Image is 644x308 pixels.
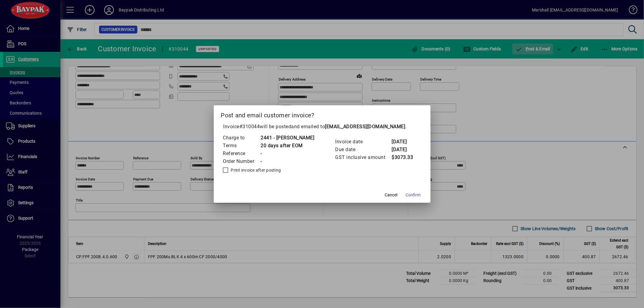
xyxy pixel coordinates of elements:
td: $3073.33 [392,154,416,161]
span: and emailed to [291,124,405,129]
td: Terms [223,142,261,150]
span: Confirm [406,192,421,198]
span: Cancel [385,192,398,198]
td: Charge to [223,134,261,142]
h2: Post and email customer invoice? [214,105,431,123]
td: Order Number [223,157,261,165]
td: [DATE] [392,146,416,154]
td: - [261,150,315,157]
td: 20 days after EOM [261,142,315,150]
b: [EMAIL_ADDRESS][DOMAIN_NAME] [325,124,405,129]
td: 2441 - [PERSON_NAME] [261,134,315,142]
td: GST inclusive amount [335,154,392,161]
button: Cancel [382,189,401,200]
p: Invoice will be posted . [221,123,423,130]
td: - [261,157,315,165]
td: [DATE] [392,138,416,146]
td: Invoice date [335,138,392,146]
td: Reference [223,150,261,157]
button: Confirm [403,189,423,200]
td: Due date [335,146,392,154]
label: Print invoice after posting [230,167,281,173]
span: #310044 [239,124,260,129]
